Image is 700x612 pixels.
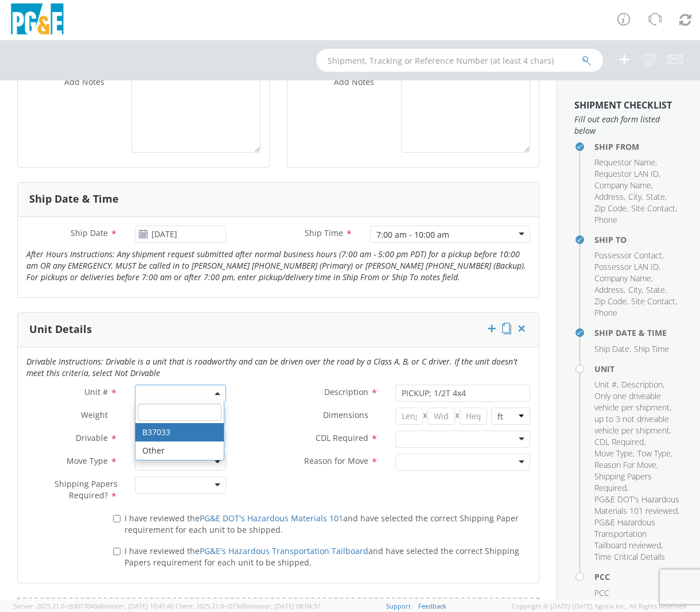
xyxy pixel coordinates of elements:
div: 7:00 am - 10:00 am [376,229,449,241]
input: I have reviewed thePG&E's Hazardous Transportation Tailboardand have selected the correct Shippin... [113,548,120,555]
span: Address [594,191,624,202]
strong: Shipment Checklist [574,99,672,111]
span: PG&E Hazardous Transportation Tailboard reviewed [594,517,661,551]
span: Shipping Papers Required? [55,478,118,501]
span: CDL Required [594,436,644,447]
li: , [594,390,680,436]
span: Site Contact [631,296,675,307]
span: Ship Date [594,343,629,354]
h4: Ship From [594,142,683,151]
span: Ship Time [634,343,669,354]
i: Drivable Instructions: Drivable is a unit that is roadworthy and can be driven over the road by a... [26,356,518,378]
span: I have reviewed the and have selected the correct Shipping Papers requirement for each unit to be... [125,545,519,568]
li: , [594,379,619,390]
i: After Hours Instructions: Any shipment request submitted after normal business hours (7:00 am - 5... [26,249,526,282]
a: Support [386,602,411,610]
h4: PCC [594,572,683,581]
input: Width [427,408,455,425]
span: Dimensions [323,409,368,420]
span: State [646,284,665,295]
span: Copyright © [DATE]-[DATE] Agistix Inc., All Rights Reserved [512,602,686,611]
li: , [594,284,625,296]
span: X [423,408,427,425]
li: , [621,379,664,390]
li: , [628,284,643,296]
span: Company Name [594,180,651,191]
input: Shipment, Tracking or Reference Number (at least 4 chars) [316,49,603,72]
span: Drivable [76,432,108,443]
span: Description [324,386,368,397]
span: Time Critical Details [594,551,665,562]
li: , [594,448,635,459]
span: Possessor Contact [594,250,662,261]
span: Unit # [594,379,617,390]
span: Ship Date [71,227,108,238]
span: Unit # [84,386,108,397]
li: , [631,203,677,214]
span: Weight [81,409,108,420]
a: PG&E's Hazardous Transportation Tailboard [200,545,368,556]
li: , [631,296,677,307]
span: State [646,191,665,202]
li: , [594,436,645,448]
span: Zip Code [594,203,627,214]
li: , [646,191,667,203]
span: Reason For Move [594,459,656,470]
h3: Ship Date & Time [29,193,119,205]
span: Server: 2025.21.0-c63077040a8 [14,602,174,610]
span: Description [621,379,663,390]
h4: Unit [594,365,683,373]
span: Reason for Move [304,455,368,466]
li: , [594,168,660,180]
span: Requestor LAN ID [594,168,659,179]
li: , [594,494,680,517]
li: B37033 [135,423,224,441]
span: Ship Time [305,227,343,238]
li: , [594,157,657,168]
span: Add Notes [64,76,104,87]
li: , [594,459,658,471]
span: Company Name [594,273,651,284]
h4: Ship Date & Time [594,328,683,337]
span: Address [594,284,624,295]
span: Site Contact [631,203,675,214]
li: , [637,448,672,459]
span: Move Type [594,448,633,459]
span: Zip Code [594,296,627,307]
h4: Ship To [594,235,683,244]
span: CDL Required [316,432,368,443]
span: Possessor LAN ID [594,261,659,272]
li: , [594,343,631,355]
input: Length [395,408,423,425]
span: Client: 2025.21.0-c073d8a [176,602,320,610]
span: Add Notes [334,76,374,87]
span: Requestor Name [594,157,655,168]
span: Shipping Papers Required [594,471,652,493]
li: , [646,284,667,296]
span: X [455,408,460,425]
span: I have reviewed the and have selected the correct Shipping Paper requirement for each unit to be ... [125,513,519,535]
span: master, [DATE] 08:04:37 [250,602,320,610]
span: Only one driveable vehicle per shipment, up to 3 not driveable vehicle per shipment [594,390,671,436]
span: City [628,284,641,295]
li: , [594,261,660,273]
span: Move Type [67,455,108,466]
li: , [594,517,680,551]
span: Fill out each form listed below [574,114,683,137]
li: , [594,203,628,214]
h3: Unit Details [29,324,92,335]
li: Other [135,441,224,460]
input: Height [460,408,487,425]
li: , [594,180,653,191]
li: , [594,191,625,203]
span: Phone [594,307,617,318]
li: , [594,296,628,307]
span: Phone [594,214,617,225]
li: , [594,471,680,494]
span: PCC [594,587,609,598]
li: , [594,273,653,284]
a: PG&E DOT's Hazardous Materials 101 [200,513,343,524]
img: pge-logo-06675f144f4cfa6a6814.png [9,3,66,37]
li: , [594,250,664,261]
input: I have reviewed thePG&E DOT's Hazardous Materials 101and have selected the correct Shipping Paper... [113,515,120,522]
